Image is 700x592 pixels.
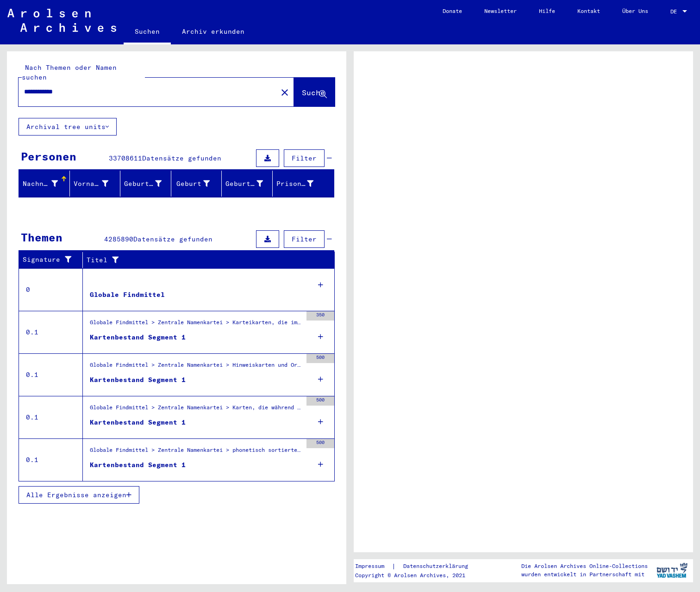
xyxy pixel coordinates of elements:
div: Globale Findmittel > Zentrale Namenkartei > Karteikarten, die im Rahmen der sequentiellen Massend... [90,318,302,331]
div: Signature [23,255,75,265]
div: Kartenbestand Segment 1 [90,333,186,342]
div: Geburtsdatum [225,176,275,191]
button: Filter [284,230,325,248]
p: Copyright © Arolsen Archives, 2021 [355,571,479,580]
div: Kartenbestand Segment 1 [90,375,186,385]
div: Nachname [23,179,58,189]
span: Datensätze gefunden [133,235,212,243]
div: Geburtsdatum [225,179,263,189]
button: Archival tree units [19,118,117,136]
div: | [355,561,479,571]
span: Suche [302,88,325,97]
div: Themen [21,229,62,246]
mat-label: Nach Themen oder Namen suchen [22,63,117,81]
td: 0.1 [19,438,83,481]
span: Filter [292,235,317,243]
div: 500 [306,439,334,448]
button: Filter [284,149,325,167]
div: 350 [306,311,334,321]
span: Alle Ergebnisse anzeigen [26,491,126,499]
div: Geburt‏ [175,179,210,189]
div: Titel [87,253,325,267]
div: Kartenbestand Segment 1 [90,460,186,470]
mat-header-cell: Vorname [70,171,121,197]
span: 4285890 [104,235,133,243]
div: Personen [21,148,76,165]
div: 500 [306,396,334,406]
td: 0.1 [19,353,83,396]
span: Filter [292,154,317,162]
div: Nachname [23,176,69,191]
a: Archiv erkunden [171,20,256,43]
td: 0.1 [19,311,83,353]
p: wurden entwickelt in Partnerschaft mit [521,570,648,579]
mat-icon: close [279,87,290,98]
p: Die Arolsen Archives Online-Collections [521,562,648,570]
div: Vorname [74,179,109,189]
img: yv_logo.png [655,559,689,582]
a: Suchen [124,20,171,44]
div: Prisoner # [276,179,314,189]
button: Suche [294,78,335,106]
mat-header-cell: Geburt‏ [171,171,222,197]
button: Clear [275,83,294,101]
div: 500 [306,354,334,363]
div: Prisoner # [276,176,325,191]
span: DE [670,8,681,15]
span: 33708611 [109,154,142,162]
img: Arolsen_neg.svg [7,9,116,32]
div: Vorname [74,176,120,191]
mat-header-cell: Nachname [19,171,70,197]
td: 0 [19,268,83,311]
a: Impressum [355,561,392,571]
mat-header-cell: Geburtsdatum [222,171,273,197]
div: Geburtsname [124,176,173,191]
div: Globale Findmittel > Zentrale Namenkartei > phonetisch sortierte Hinweiskarten, die für die Digit... [90,446,302,459]
button: Alle Ergebnisse anzeigen [19,486,139,504]
div: Geburtsname [124,179,162,189]
a: Datenschutzerklärung [396,561,479,571]
div: Globale Findmittel [90,290,165,300]
div: Titel [87,255,316,265]
mat-header-cell: Geburtsname [120,171,171,197]
td: 0.1 [19,396,83,438]
mat-header-cell: Prisoner # [273,171,334,197]
div: Globale Findmittel > Zentrale Namenkartei > Karten, die während oder unmittelbar vor der sequenti... [90,403,302,416]
span: Datensätze gefunden [142,154,221,162]
div: Kartenbestand Segment 1 [90,418,186,427]
div: Geburt‏ [175,176,222,191]
div: Globale Findmittel > Zentrale Namenkartei > Hinweiskarten und Originale, die in T/D-Fällen aufgef... [90,361,302,374]
div: Signature [23,253,85,267]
